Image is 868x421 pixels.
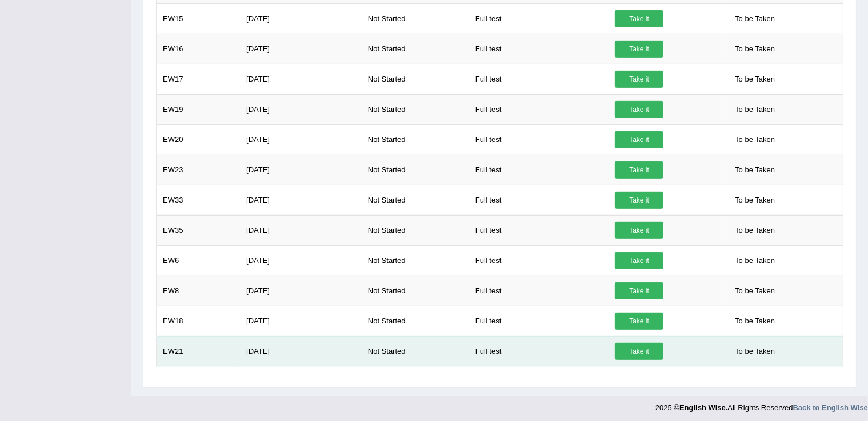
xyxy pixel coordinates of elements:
td: Full test [469,245,609,276]
td: EW6 [157,245,241,276]
td: [DATE] [240,124,362,155]
td: EW16 [157,34,241,64]
td: [DATE] [240,64,362,94]
td: Not Started [362,155,469,185]
td: [DATE] [240,336,362,366]
a: Take it [615,343,663,360]
td: EW23 [157,155,241,185]
a: Take it [615,192,663,209]
a: Take it [615,101,663,118]
td: Full test [469,155,609,185]
span: To be Taken [729,41,781,58]
td: [DATE] [240,94,362,124]
td: Full test [469,64,609,94]
td: [DATE] [240,34,362,64]
td: Not Started [362,64,469,94]
td: Not Started [362,306,469,336]
a: Take it [615,313,663,330]
td: Not Started [362,34,469,64]
td: Full test [469,276,609,306]
span: To be Taken [729,161,781,179]
td: EW20 [157,124,241,155]
td: [DATE] [240,215,362,245]
td: Not Started [362,245,469,276]
td: EW15 [157,3,241,34]
span: To be Taken [729,282,781,299]
a: Take it [615,222,663,239]
td: Full test [469,306,609,336]
a: Take it [615,161,663,179]
td: Full test [469,185,609,215]
td: Not Started [362,336,469,366]
a: Back to English Wise [793,403,868,412]
td: Full test [469,215,609,245]
td: [DATE] [240,155,362,185]
td: [DATE] [240,276,362,306]
td: Not Started [362,3,469,34]
td: EW21 [157,336,241,366]
a: Take it [615,131,663,148]
td: Not Started [362,276,469,306]
span: To be Taken [729,192,781,209]
a: Take it [615,282,663,299]
td: Not Started [362,185,469,215]
a: Take it [615,252,663,269]
td: Not Started [362,94,469,124]
td: EW33 [157,185,241,215]
td: Full test [469,336,609,366]
td: [DATE] [240,306,362,336]
span: To be Taken [729,343,781,360]
td: EW35 [157,215,241,245]
span: To be Taken [729,101,781,118]
td: [DATE] [240,3,362,34]
span: To be Taken [729,252,781,269]
td: Not Started [362,124,469,155]
span: To be Taken [729,313,781,330]
td: Full test [469,3,609,34]
a: Take it [615,41,663,58]
td: Full test [469,94,609,124]
a: Take it [615,10,663,27]
span: To be Taken [729,131,781,148]
span: To be Taken [729,10,781,27]
strong: English Wise. [679,403,727,412]
td: Full test [469,34,609,64]
a: Take it [615,71,663,88]
td: EW17 [157,64,241,94]
td: Not Started [362,215,469,245]
span: To be Taken [729,222,781,239]
td: Full test [469,124,609,155]
td: EW19 [157,94,241,124]
td: EW18 [157,306,241,336]
td: EW8 [157,276,241,306]
span: To be Taken [729,71,781,88]
td: [DATE] [240,245,362,276]
div: 2025 © All Rights Reserved [655,396,868,413]
td: [DATE] [240,185,362,215]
